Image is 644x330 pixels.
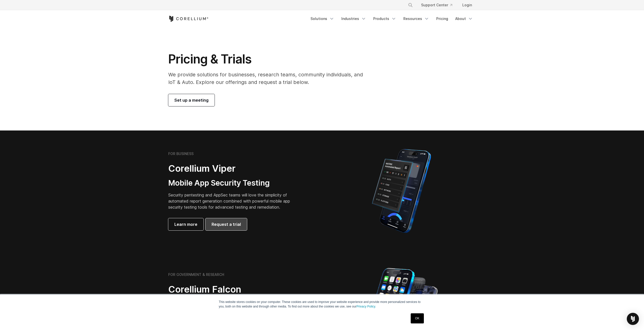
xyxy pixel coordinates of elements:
[357,305,376,308] a: Privacy Policy.
[411,313,424,323] a: OK
[168,284,310,295] h2: Corellium Falcon
[402,1,476,10] div: Navigation Menu
[433,14,451,23] a: Pricing
[168,192,298,210] p: Security pentesting and AppSec teams will love the simplicity of automated report generation comb...
[458,1,476,10] a: Login
[338,14,369,23] a: Industries
[205,218,247,230] a: Request a trial
[168,94,215,106] a: Set up a meeting
[452,14,476,23] a: About
[168,16,209,22] a: Corellium Home
[307,14,337,23] a: Solutions
[363,147,440,235] img: Corellium MATRIX automated report on iPhone showing app vulnerability test results across securit...
[168,218,203,230] a: Learn more
[174,221,197,227] span: Learn more
[212,221,241,227] span: Request a trial
[627,313,639,325] div: Open Intercom Messenger
[417,1,456,10] a: Support Center
[168,178,298,188] h3: Mobile App Security Testing
[400,14,432,23] a: Resources
[219,300,425,309] p: This website stores cookies on your computer. These cookies are used to improve your website expe...
[370,14,399,23] a: Products
[168,52,370,67] h1: Pricing & Trials
[168,151,194,156] h6: FOR BUSINESS
[168,272,224,277] h6: FOR GOVERNMENT & RESEARCH
[406,1,415,10] button: Search
[307,14,476,23] div: Navigation Menu
[168,163,298,174] h2: Corellium Viper
[174,97,209,103] span: Set up a meeting
[168,71,370,86] p: We provide solutions for businesses, research teams, community individuals, and IoT & Auto. Explo...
